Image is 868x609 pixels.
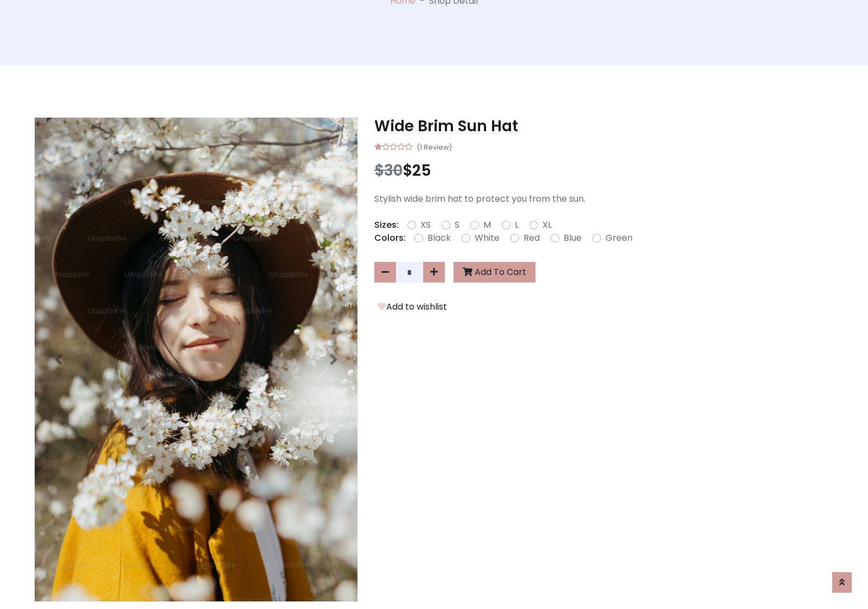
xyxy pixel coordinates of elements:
[417,140,452,153] small: (1 Review)
[374,232,406,245] p: Colors:
[455,219,459,232] label: S
[374,193,834,206] p: Stylish wide brim hat to protect you from the sun.
[475,232,500,245] label: White
[374,300,450,314] button: Add to wishlist
[374,117,834,136] h3: Wide Brim Sun Hat
[412,160,431,181] span: 25
[374,160,403,181] span: $30
[454,262,535,283] button: Add To Cart
[605,232,633,245] label: Green
[374,219,399,232] p: Sizes:
[542,219,552,232] label: XL
[515,219,519,232] label: L
[483,219,491,232] label: M
[420,219,431,232] label: XS
[564,232,582,245] label: Blue
[427,232,451,245] label: Black
[524,232,540,245] label: Red
[35,118,358,601] img: Image
[374,162,834,180] h3: $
